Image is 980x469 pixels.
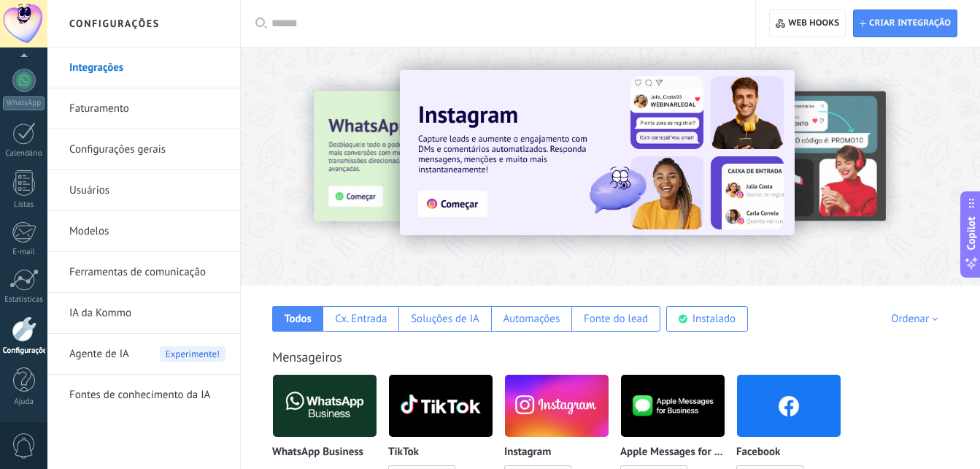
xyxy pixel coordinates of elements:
p: TikTok [388,446,419,459]
div: Ajuda [3,397,45,407]
a: Ferramentas de comunicação [69,252,225,293]
div: WhatsApp [3,96,45,110]
li: Usuários [47,170,240,211]
div: Calendário [3,149,45,159]
a: Agente de IAExperimente! [69,334,225,375]
button: Web hooks [769,9,846,37]
li: Integrações [47,47,240,88]
p: Apple Messages for Business [620,446,725,459]
li: Ferramentas de comunicação [47,252,240,293]
div: E-mail [3,248,45,257]
a: Faturamento [69,88,225,129]
li: Agente de IA [47,334,240,375]
li: Faturamento [47,88,240,129]
span: Criar integração [869,18,951,29]
div: Fonte do lead [584,312,648,326]
img: facebook.png [737,370,841,441]
span: Web hooks [788,18,839,29]
li: IA da Kommo [47,293,240,334]
span: Agente de IA [69,334,129,375]
li: Configurações gerais [47,129,240,170]
li: Fontes de conhecimento da IA [47,375,240,415]
li: Modelos [47,211,240,252]
img: logo_main.png [273,370,377,441]
img: instagram.png [505,370,609,441]
div: Todos [285,312,312,326]
div: Automações [503,312,560,326]
p: WhatsApp Business [272,446,363,459]
div: Configurações [3,346,45,356]
div: Soluções de IA [411,312,479,326]
span: Experimente! [160,346,225,362]
p: Instagram [504,446,551,459]
a: Fontes de conhecimento da IA [69,375,225,416]
div: Listas [3,200,45,210]
span: Copilot [964,217,979,251]
img: logo_main.png [389,370,493,441]
div: Ordenar [891,312,943,326]
a: Mensageiros [272,348,342,365]
div: Instalado [692,312,736,326]
button: Criar integração [853,9,957,37]
a: IA da Kommo [69,293,225,334]
p: Facebook [736,446,780,459]
img: logo_main.png [621,370,725,441]
a: Integrações [69,47,225,88]
div: Cx. Entrada [335,312,387,326]
a: Usuários [69,170,225,211]
a: Modelos [69,211,225,252]
a: Configurações gerais [69,129,225,170]
div: Estatísticas [3,295,45,305]
img: Slide 1 [400,70,795,235]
